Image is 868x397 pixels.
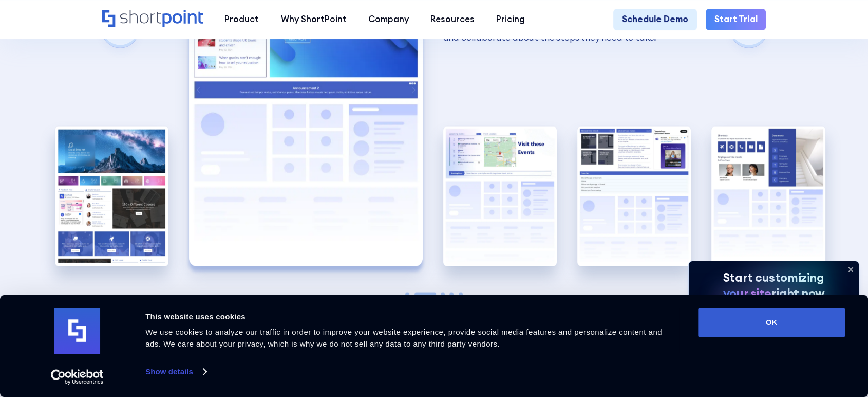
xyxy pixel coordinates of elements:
div: Company [368,13,409,26]
a: Company [357,9,420,30]
a: Why ShortPoint [270,9,357,30]
span: Go to slide 4 [449,293,454,297]
img: Best SharePoint Intranet Site Designs [55,127,168,266]
div: 4 / 5 [577,127,691,266]
button: OK [698,308,845,337]
img: logo [54,308,100,354]
a: Home [102,10,203,29]
div: Resources [430,13,475,26]
div: 5 / 5 [711,127,825,266]
a: Schedule Demo [613,9,697,30]
div: 1 / 5 [55,127,168,266]
span: Go to slide 1 [405,293,409,297]
a: Product [214,9,270,30]
a: Show details [145,364,206,380]
div: Product [224,13,259,26]
span: Go to slide 5 [459,293,463,297]
img: HR SharePoint site example for documents [711,127,825,266]
a: Pricing [485,9,536,30]
a: Start Trial [706,9,766,30]
a: Usercentrics Cookiebot - opens in a new window [32,369,122,385]
img: Internal SharePoint site example for company policy [443,127,557,266]
a: Resources [420,9,485,30]
div: Pricing [496,13,525,26]
div: 3 / 5 [443,127,557,266]
span: Go to slide 2 [414,293,436,297]
div: This website uses cookies [145,311,675,323]
iframe: Chat Widget [683,278,868,397]
span: Go to slide 3 [441,293,445,297]
div: Why ShortPoint [281,13,347,26]
span: We use cookies to analyze our traffic in order to improve your website experience, provide social... [145,328,662,348]
img: SharePoint Communication site example for news [577,127,691,266]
